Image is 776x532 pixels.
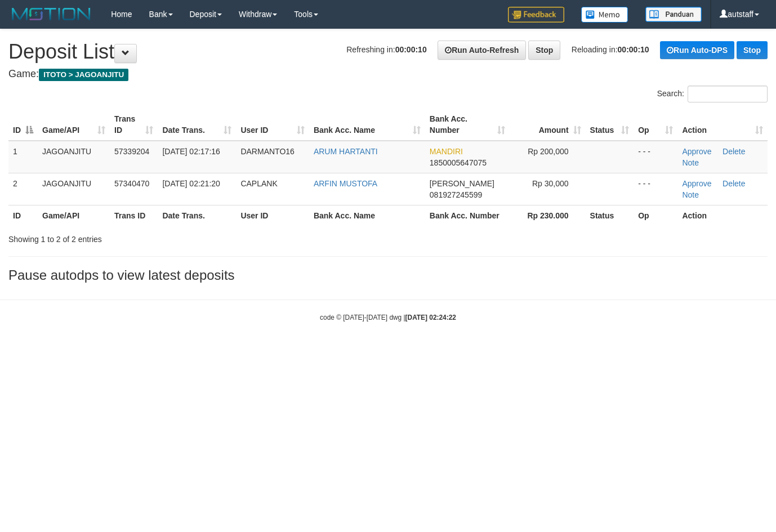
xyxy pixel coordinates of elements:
th: Bank Acc. Name: activate to sort column ascending [309,109,425,141]
th: Game/API: activate to sort column ascending [38,109,110,141]
a: Approve [682,179,711,188]
span: [DATE] 02:21:20 [162,179,220,188]
h4: Game: [8,69,768,80]
th: Status: activate to sort column ascending [586,109,634,141]
span: 57339204 [114,147,149,156]
img: Button%20Memo.svg [581,7,628,23]
td: 2 [8,173,38,205]
td: - - - [634,173,677,205]
a: Note [682,158,699,167]
th: Trans ID: activate to sort column ascending [110,109,158,141]
th: User ID [236,205,309,226]
span: Copy 1850005647075 to clipboard [430,158,487,167]
div: Showing 1 to 2 of 2 entries [8,229,315,245]
th: ID: activate to sort column descending [8,109,38,141]
th: Bank Acc. Number: activate to sort column ascending [425,109,510,141]
span: Rp 30,000 [532,179,569,188]
span: 57340470 [114,179,149,188]
th: Rp 230.000 [510,205,585,226]
strong: [DATE] 02:24:22 [405,314,456,321]
a: Delete [723,179,745,188]
label: Search: [657,86,768,102]
span: CAPLANK [240,179,277,188]
strong: 00:00:10 [618,45,649,54]
td: - - - [634,141,677,173]
small: code © [DATE]-[DATE] dwg | [320,314,456,321]
span: Copy 081927245599 to clipboard [430,190,482,199]
span: Reloading in: [572,45,649,54]
img: MOTION_logo.png [8,6,94,23]
h3: Pause autodps to view latest deposits [8,268,768,283]
th: Bank Acc. Name [309,205,425,226]
th: Trans ID [110,205,158,226]
h1: Deposit List [8,41,768,63]
a: Approve [682,147,711,156]
th: Action [677,205,768,226]
th: Date Trans.: activate to sort column ascending [158,109,236,141]
a: Stop [737,41,768,59]
th: Status [586,205,634,226]
th: Bank Acc. Number [425,205,510,226]
th: User ID: activate to sort column ascending [236,109,309,141]
a: Delete [723,147,745,156]
input: Search: [688,86,768,102]
span: Refreshing in: [346,45,426,54]
a: Run Auto-DPS [660,41,734,59]
th: Game/API [38,205,110,226]
span: [PERSON_NAME] [430,179,494,188]
span: DARMANTO16 [240,147,294,156]
a: ARUM HARTANTI [314,147,378,156]
img: panduan.png [645,7,702,22]
th: Amount: activate to sort column ascending [510,109,585,141]
span: [DATE] 02:17:16 [162,147,220,156]
td: JAGOANJITU [38,173,110,205]
span: ITOTO > JAGOANJITU [39,69,128,81]
span: MANDIRI [430,147,463,156]
th: Action: activate to sort column ascending [677,109,768,141]
td: 1 [8,141,38,173]
td: JAGOANJITU [38,141,110,173]
a: Run Auto-Refresh [438,41,526,60]
strong: 00:00:10 [395,45,427,54]
span: Rp 200,000 [528,147,568,156]
th: ID [8,205,38,226]
a: Stop [528,41,560,60]
th: Op [634,205,677,226]
a: ARFIN MUSTOFA [314,179,377,188]
img: Feedback.jpg [508,7,564,23]
th: Date Trans. [158,205,236,226]
th: Op: activate to sort column ascending [634,109,677,141]
a: Note [682,190,699,199]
